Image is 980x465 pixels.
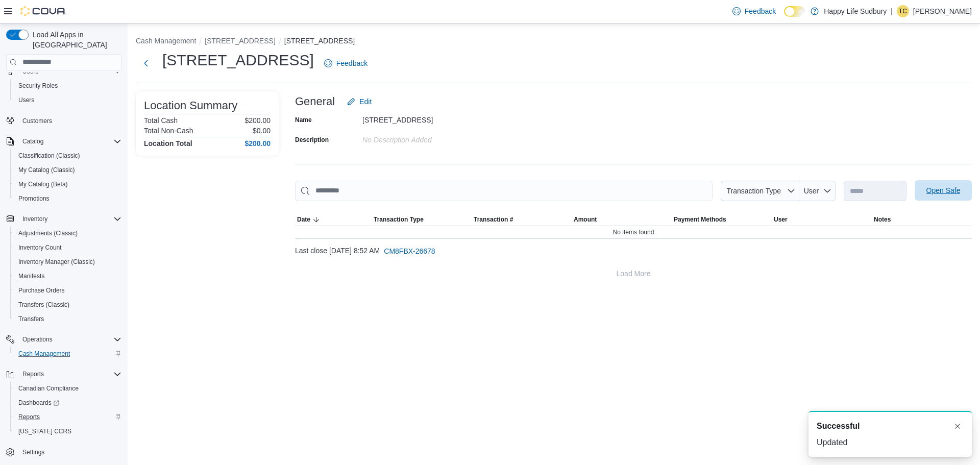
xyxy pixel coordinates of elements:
[913,5,972,17] p: [PERSON_NAME]
[10,312,126,326] button: Transfers
[18,194,50,203] span: Promotions
[18,350,70,358] span: Cash Management
[18,399,59,407] span: Dashboards
[18,82,58,90] span: Security Roles
[10,79,126,93] button: Security Roles
[10,381,126,396] button: Canadian Compliance
[2,134,126,149] button: Catalog
[295,241,972,261] div: Last close [DATE] 8:52 AM
[162,50,314,70] h1: [STREET_ADDRESS]
[14,411,44,423] a: Reports
[29,30,121,50] span: Load All Apps in [GEOGRAPHIC_DATA]
[10,410,126,424] button: Reports
[14,284,69,297] a: Purchase Orders
[336,58,367,68] span: Feedback
[721,181,799,201] button: Transaction Type
[772,213,872,226] button: User
[18,446,121,458] span: Settings
[784,17,785,17] span: Dark Mode
[295,181,713,201] input: This is a search bar. As you type, the results lower in the page will automatically filter.
[872,213,972,226] button: Notes
[672,213,772,226] button: Payment Methods
[14,284,121,297] span: Purchase Orders
[617,268,651,279] span: Load More
[674,215,726,224] span: Payment Methods
[14,299,73,311] a: Transfers (Classic)
[14,256,121,268] span: Inventory Manager (Classic)
[295,116,312,124] label: Name
[18,315,44,323] span: Transfers
[297,215,310,224] span: Date
[18,368,48,380] button: Reports
[22,448,44,456] span: Settings
[22,117,52,125] span: Customers
[18,301,69,309] span: Transfers (Classic)
[14,299,121,311] span: Transfers (Classic)
[18,333,57,346] button: Operations
[613,228,654,236] span: No items found
[874,215,891,224] span: Notes
[144,139,192,148] h4: Location Total
[10,149,126,163] button: Classification (Classic)
[774,215,788,224] span: User
[14,164,121,176] span: My Catalog (Classic)
[284,37,355,45] button: [STREET_ADDRESS]
[14,256,99,268] a: Inventory Manager (Classic)
[14,178,121,190] span: My Catalog (Beta)
[14,270,121,282] span: Manifests
[14,425,121,437] span: Washington CCRS
[10,424,126,438] button: [US_STATE] CCRS
[14,80,121,92] span: Security Roles
[244,116,271,125] p: $200.00
[472,213,572,226] button: Transaction #
[817,420,964,432] div: Notification
[374,215,424,224] span: Transaction Type
[14,270,48,282] a: Manifests
[22,335,53,344] span: Operations
[14,80,62,92] a: Security Roles
[136,53,156,74] button: Next
[572,213,672,226] button: Amount
[18,286,65,295] span: Purchase Orders
[10,191,126,206] button: Promotions
[14,94,121,106] span: Users
[14,313,121,325] span: Transfers
[14,425,76,437] a: [US_STATE] CCRS
[2,445,126,459] button: Settings
[384,246,435,256] span: CM8FBX-26678
[144,127,193,135] h6: Total Non-Cash
[320,53,372,74] a: Feedback
[10,269,126,283] button: Manifests
[136,36,972,48] nav: An example of EuiBreadcrumbs
[14,411,121,423] span: Reports
[10,240,126,255] button: Inventory Count
[474,215,513,224] span: Transaction #
[10,163,126,177] button: My Catalog (Classic)
[362,132,499,144] div: No Description added
[2,113,126,128] button: Customers
[18,180,68,188] span: My Catalog (Beta)
[14,382,121,395] span: Canadian Compliance
[18,96,34,104] span: Users
[897,5,909,17] div: Tanner Chretien
[295,95,335,108] h3: General
[18,229,78,237] span: Adjustments (Classic)
[804,187,819,195] span: User
[745,6,776,16] span: Feedback
[14,382,83,395] a: Canadian Compliance
[14,348,74,360] a: Cash Management
[14,192,121,205] span: Promotions
[14,227,82,239] a: Adjustments (Classic)
[18,243,62,252] span: Inventory Count
[380,241,439,261] button: CM8FBX-26678
[18,166,75,174] span: My Catalog (Classic)
[14,348,121,360] span: Cash Management
[2,332,126,347] button: Operations
[728,1,780,21] a: Feedback
[14,313,48,325] a: Transfers
[22,370,44,378] span: Reports
[14,150,84,162] a: Classification (Classic)
[784,6,805,17] input: Dark Mode
[205,37,275,45] button: [STREET_ADDRESS]
[18,135,47,148] button: Catalog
